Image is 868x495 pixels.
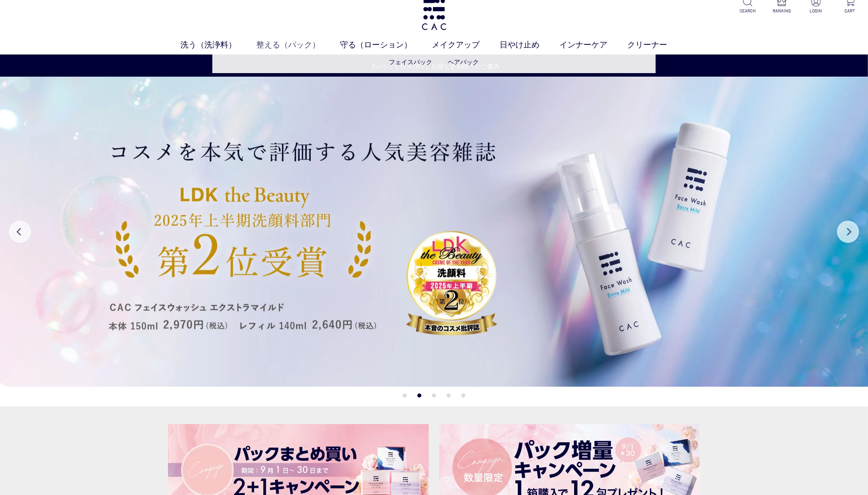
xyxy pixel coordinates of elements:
a: インナーケア [560,39,628,51]
a: メイクアップ [432,39,500,51]
button: 1 of 5 [403,394,407,398]
button: 5 of 5 [461,394,465,398]
a: フェイスパック [389,58,433,66]
a: 整える（パック） [257,39,340,51]
p: LOGIN [805,8,827,14]
p: CART [839,8,861,14]
p: SEARCH [737,8,759,14]
button: Next [837,221,859,243]
a: 守る（ローション） [340,39,432,51]
button: 3 of 5 [432,394,436,398]
button: 4 of 5 [447,394,451,398]
a: 【いつでも10％OFF】お得な定期購入のご案内 [0,62,868,71]
p: RANKING [771,8,793,14]
a: クリーナー [628,39,688,51]
button: 2 of 5 [418,394,422,398]
button: Previous [9,221,31,243]
a: 洗う（洗浄料） [181,39,257,51]
a: 日やけ止め [500,39,560,51]
a: ヘアパック [448,58,479,66]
